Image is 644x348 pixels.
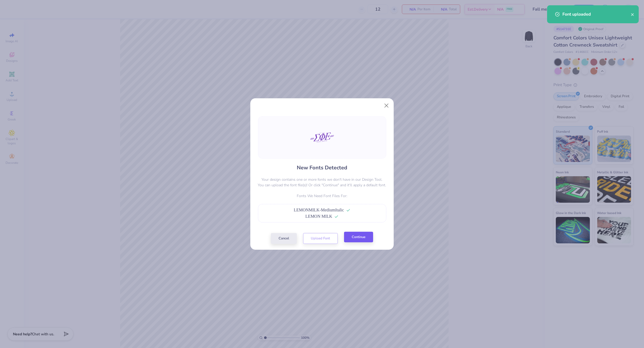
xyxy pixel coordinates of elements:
[297,164,347,171] h4: New Fonts Detected
[305,214,332,219] span: LEMON MILK
[294,208,344,212] span: LEMONMILK-MediumItalic
[562,11,631,17] div: Font uploaded
[344,232,373,243] button: Continue
[271,233,297,244] button: Cancel
[631,11,634,17] button: close
[382,101,392,111] button: Close
[258,177,386,188] p: Your design contains one or more fonts we don't have in our Design Tool. You can upload the font ...
[258,193,386,199] p: Fonts We Need Font Files For:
